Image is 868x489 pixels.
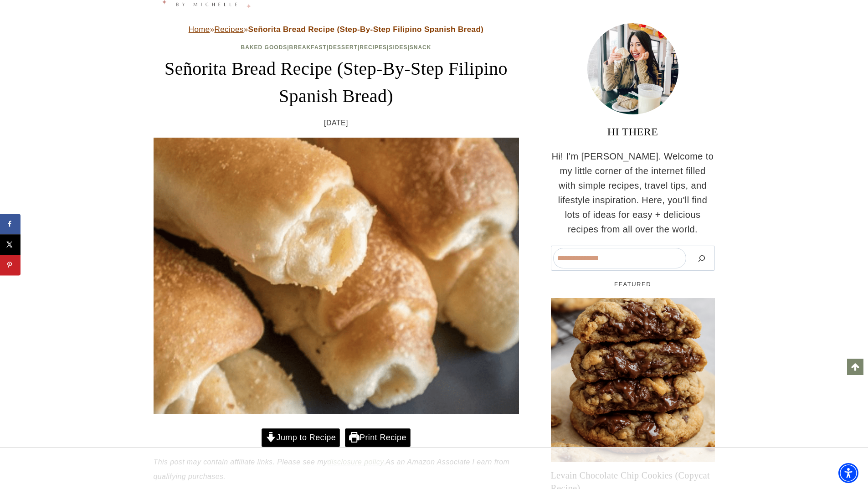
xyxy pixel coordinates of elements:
[345,428,411,447] a: Print Recipe
[241,44,431,51] span: | | | | |
[154,138,519,414] img: a stack of cenorita bread fresh from the oven
[189,25,484,34] span: » »
[324,117,348,129] time: [DATE]
[838,463,858,483] div: Accessibility Menu
[551,149,715,237] p: Hi! I'm [PERSON_NAME]. Welcome to my little corner of the internet filled with simple recipes, tr...
[410,44,431,51] a: Snack
[262,428,340,447] a: Jump to Recipe
[329,44,358,51] a: Dessert
[691,248,713,268] button: Search
[215,25,244,34] a: Recipes
[154,55,519,110] h1: Señorita Bread Recipe (Step-By-Step Filipino Spanish Bread)
[241,44,288,51] a: Baked Goods
[551,298,715,462] a: Read More Levain Chocolate Chip Cookies (Copycat Recipe)
[289,44,327,51] a: Breakfast
[389,44,407,51] a: Sides
[551,124,715,140] h3: HI THERE
[551,280,715,289] h5: FEATURED
[248,25,484,34] strong: Señorita Bread Recipe (Step-By-Step Filipino Spanish Bread)
[189,25,210,34] a: Home
[360,44,387,51] a: Recipes
[847,359,863,375] a: Scroll to top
